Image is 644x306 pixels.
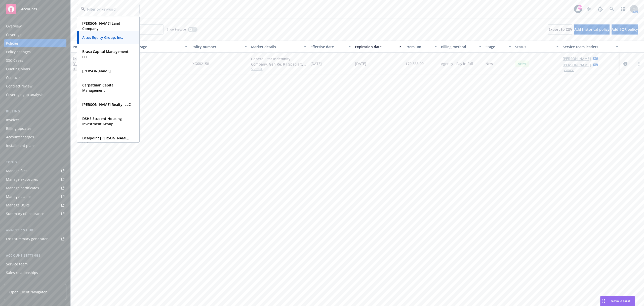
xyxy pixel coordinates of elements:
[4,193,66,201] a: Manage claims
[4,22,66,30] a: Overview
[4,269,66,277] a: Sales relationships
[9,289,47,295] span: Open Client Navigator
[548,24,572,35] button: Export to CSV
[6,48,31,56] div: Policy changes
[612,27,638,32] span: Add BOR policy
[4,2,66,16] a: Accounts
[21,7,37,11] span: Accounts
[251,56,306,67] div: General Star Indemnity Company, Gen Re, RT Specialty Insurance Services, LLC (RSG Specialty, LLC)
[6,74,21,82] div: Contacts
[82,35,123,40] strong: Altus Equity Group, Inc.
[4,48,66,56] a: Policy changes
[4,201,66,209] a: Manage BORs
[6,184,39,192] div: Manage certificates
[563,56,591,61] a: [PERSON_NAME]
[607,4,617,14] a: Search
[6,56,23,65] div: SSC Cases
[6,142,35,150] div: Installment plans
[191,44,241,49] div: Policy number
[486,61,493,66] span: New
[189,41,249,53] button: Policy number
[574,27,610,32] span: Add historical policy
[6,193,31,201] div: Manage claims
[4,228,66,233] div: Analytics hub
[486,44,506,49] div: Stage
[82,21,120,31] strong: [PERSON_NAME] Land Company
[574,24,610,35] button: Add historical policy
[563,62,591,68] a: [PERSON_NAME]
[441,61,473,66] span: Agency - Pay in full
[6,201,30,209] div: Manage BORs
[4,235,66,243] a: Loss summary generator
[561,41,620,53] button: Service team leaders
[82,136,130,146] strong: Dealpoint [PERSON_NAME], LLC
[517,62,527,66] span: Active
[618,4,628,14] a: Switch app
[6,91,44,99] div: Coverage gap analysis
[548,27,572,32] span: Export to CSV
[353,41,404,53] button: Expiration date
[4,65,66,73] a: Quoting plans
[4,210,66,218] a: Summary of insurance
[6,167,27,175] div: Manage files
[622,61,628,67] a: circleInformation
[310,61,322,66] span: [DATE]
[355,61,366,66] span: [DATE]
[6,277,35,285] div: Related accounts
[4,109,66,114] div: Billing
[4,167,66,175] a: Manage files
[82,69,111,73] strong: [PERSON_NAME]
[441,44,476,49] div: Billing method
[82,49,130,59] strong: Brasa Capital Management, LLC
[6,39,19,47] div: Policies
[600,296,635,306] button: Nova Assist
[71,41,115,53] button: Policy details
[612,24,638,35] button: Add BOR policy
[4,82,66,90] a: Contract review
[584,4,594,14] a: Stop snowing
[251,67,306,71] span: Show all
[6,210,44,218] div: Summary of insurance
[600,296,607,306] div: Drag to move
[636,61,642,67] a: more
[308,41,353,53] button: Effective date
[4,31,66,39] a: Coverage
[85,7,129,12] input: Filter by keyword
[4,184,66,192] a: Manage certificates
[310,44,345,49] div: Effective date
[6,31,22,39] div: Coverage
[4,116,66,124] a: Invoices
[355,44,396,49] div: Expiration date
[4,56,66,65] a: SSC Cases
[117,61,187,66] a: Excess
[4,74,66,82] a: Contacts
[249,41,308,53] button: Market details
[6,175,38,183] div: Manage exposures
[73,56,109,71] span: - [GEOGRAPHIC_DATA], [GEOGRAPHIC_DATA]
[595,4,605,14] a: Report a Bug
[4,133,66,141] a: Account charges
[82,116,122,126] strong: DSHS Student Housing Investment Group
[6,22,22,30] div: Overview
[563,44,613,49] div: Service team leaders
[4,39,66,47] a: Policies
[4,125,66,133] a: Billing updates
[73,44,108,49] div: Policy details
[117,44,182,49] div: Lines of coverage
[564,69,574,72] button: 2 more
[404,41,439,53] button: Premium
[6,82,32,90] div: Contract review
[6,125,31,133] div: Billing updates
[4,175,66,183] a: Manage exposures
[4,253,66,258] div: Account settings
[484,41,513,53] button: Stage
[406,61,424,66] span: $70,865.00
[6,260,28,268] div: Service team
[578,5,582,10] div: 99+
[4,277,66,285] a: Related accounts
[6,65,30,73] div: Quoting plans
[4,160,66,165] div: Tools
[82,102,131,107] strong: [PERSON_NAME] Realty, LLC
[73,56,109,71] a: Excess Liability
